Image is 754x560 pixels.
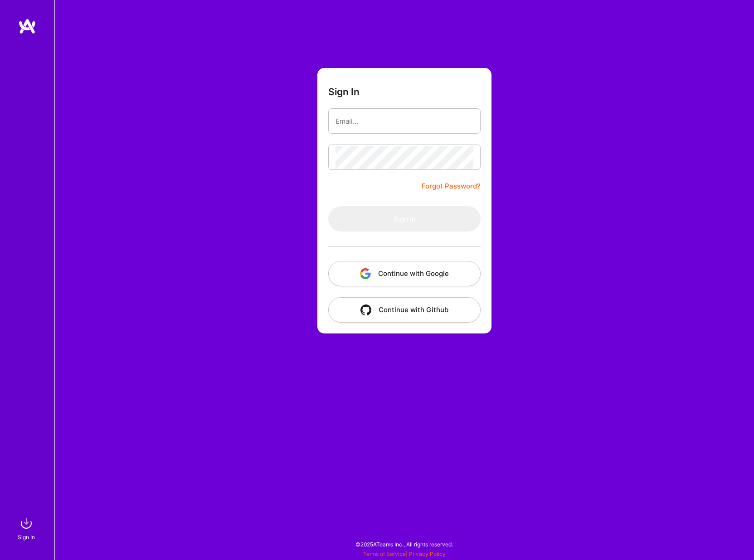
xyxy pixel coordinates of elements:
[363,550,406,557] a: Terms of Service
[54,533,754,555] div: © 2025 ATeams Inc., All rights reserved.
[18,532,35,542] div: Sign In
[422,181,481,192] a: Forgot Password?
[328,261,481,286] button: Continue with Google
[360,268,371,279] img: icon
[360,304,371,315] img: icon
[18,18,36,34] img: logo
[17,514,35,532] img: sign in
[328,86,360,97] h3: Sign In
[328,297,481,323] button: Continue with Github
[19,514,35,542] a: sign inSign In
[336,110,473,133] input: Email...
[409,550,446,557] a: Privacy Policy
[363,550,446,557] span: |
[328,206,481,232] button: Sign In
